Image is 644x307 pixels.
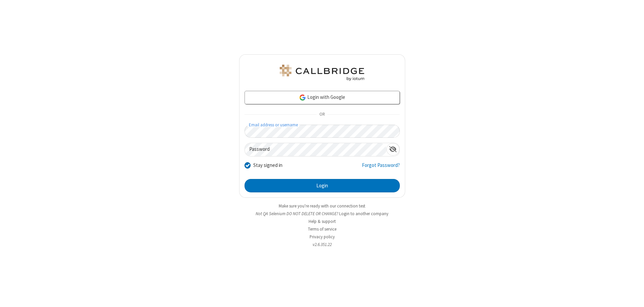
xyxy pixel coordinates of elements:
a: Make sure you're ready with our connection test [279,203,365,209]
img: google-icon.png [299,94,306,101]
img: QA Selenium DO NOT DELETE OR CHANGE [278,65,366,81]
button: Login [245,179,400,192]
input: Password [245,143,386,156]
a: Terms of service [308,226,336,232]
label: Stay signed in [253,162,282,169]
li: v2.6.351.22 [239,241,405,248]
a: Login with Google [245,91,400,104]
a: Forgot Password? [362,162,400,174]
a: Help & support [309,219,336,224]
input: Email address or username [245,125,400,138]
div: Show password [386,143,399,156]
li: Not QA Selenium DO NOT DELETE OR CHANGE? [239,210,405,217]
a: Privacy policy [310,234,335,240]
iframe: Chat [627,290,639,302]
span: OR [317,110,327,119]
button: Login to another company [339,210,388,217]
